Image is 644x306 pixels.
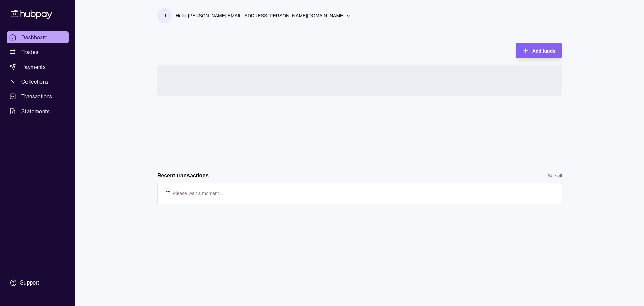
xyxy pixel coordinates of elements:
span: Add funds [532,48,555,54]
p: Please wait a moment… [173,190,224,197]
span: Statements [21,107,50,115]
a: Collections [7,76,69,88]
a: Payments [7,61,69,73]
a: See all [548,172,562,179]
span: Payments [21,63,46,71]
span: Trades [21,48,38,56]
p: J [164,12,166,19]
a: Transactions [7,90,69,102]
div: Support [20,279,39,287]
a: Dashboard [7,31,69,43]
p: Hello, [PERSON_NAME][EMAIL_ADDRESS][PERSON_NAME][DOMAIN_NAME] [176,12,344,19]
a: Trades [7,46,69,58]
a: Support [7,276,69,290]
button: Add funds [516,43,562,58]
h2: Recent transactions [157,172,209,179]
span: Dashboard [21,33,48,41]
span: Transactions [21,92,52,100]
span: Collections [21,78,48,86]
a: Statements [7,105,69,117]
